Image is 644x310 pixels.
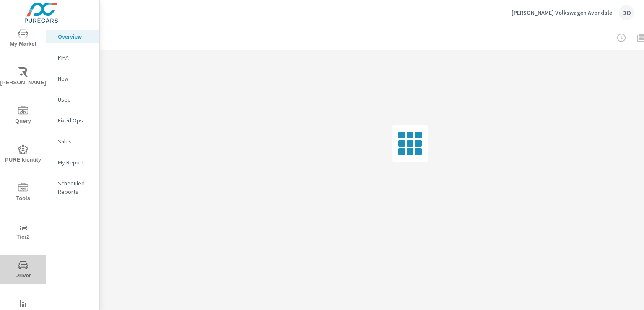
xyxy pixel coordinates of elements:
span: Driver [3,260,43,281]
span: PURE Identity [3,144,43,165]
p: Scheduled Reports [58,179,93,196]
p: Sales [58,137,93,146]
p: Fixed Ops [58,116,93,125]
p: [PERSON_NAME] Volkswagen Avondale [512,9,612,16]
span: Query [3,106,43,126]
div: My Report [46,156,99,169]
p: Overview [58,32,93,41]
p: PIPA [58,53,93,62]
div: PIPA [46,51,99,64]
p: Used [58,95,93,104]
span: [PERSON_NAME] [3,67,43,88]
span: Tools [3,183,43,203]
div: Used [46,93,99,106]
div: New [46,72,99,85]
span: My Market [3,29,43,49]
span: Tier2 [3,221,43,242]
p: New [58,74,93,83]
div: DO [619,5,634,20]
p: My Report [58,158,93,167]
div: Scheduled Reports [46,177,99,198]
div: Sales [46,135,99,148]
div: Fixed Ops [46,114,99,127]
div: Overview [46,30,99,43]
